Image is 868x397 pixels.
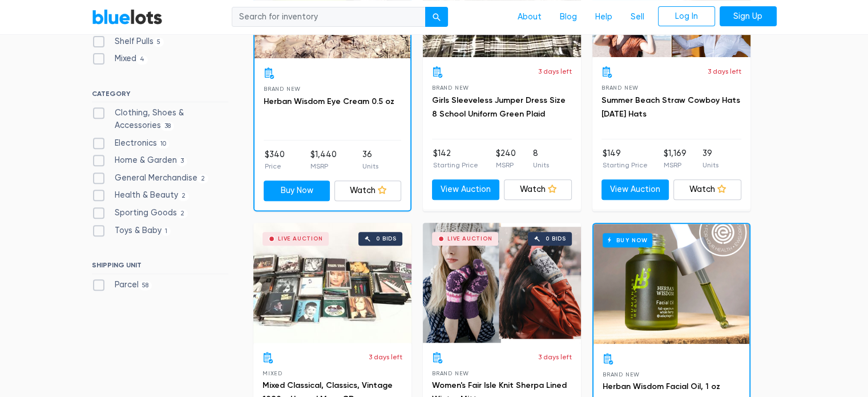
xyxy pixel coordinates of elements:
h6: SHIPPING UNIT [92,261,228,274]
span: 2 [177,209,188,218]
div: Live Auction [447,236,492,242]
a: Log In [658,6,715,27]
p: MSRP [664,160,687,170]
p: 3 days left [369,352,402,362]
p: 3 days left [538,66,572,77]
span: Mixed [263,370,282,376]
p: Units [533,160,549,170]
a: BlueLots [92,9,163,25]
a: Sign Up [720,6,777,27]
a: Watch [334,181,401,201]
li: $1,440 [310,149,337,171]
span: 38 [161,122,175,131]
p: Price [265,161,285,171]
a: Blog [551,6,586,28]
h6: Buy Now [603,233,652,247]
span: 1 [162,227,171,236]
p: MSRP [310,161,337,171]
p: Starting Price [603,160,648,170]
label: General Merchandise [92,172,209,185]
li: $149 [603,147,648,170]
span: Brand New [432,85,469,91]
span: 2 [197,174,209,183]
label: Clothing, Shoes & Accessories [92,107,228,131]
a: View Auction [601,179,669,200]
div: Live Auction [278,236,323,242]
label: Toys & Baby [92,224,171,237]
a: View Auction [432,179,500,200]
label: Electronics [92,137,170,150]
input: Search for inventory [232,7,426,27]
span: Brand New [432,370,469,376]
li: $340 [265,149,285,171]
label: Sporting Goods [92,207,188,219]
span: Brand New [264,86,301,92]
li: 36 [362,149,378,171]
a: Summer Beach Straw Cowboy Hats [DATE] Hats [601,95,740,119]
p: Units [362,161,378,171]
a: Live Auction 0 bids [253,223,411,343]
a: About [508,6,551,28]
label: Shelf Pulls [92,35,164,48]
span: 5 [154,38,164,47]
a: Girls Sleeveless Jumper Dress Size 8 School Uniform Green Plaid [432,95,566,119]
p: Units [703,160,718,170]
span: Brand New [603,371,640,378]
a: Watch [673,179,741,200]
span: 4 [136,55,148,65]
li: $142 [433,147,478,170]
a: Herban Wisdom Facial Oil, 1 oz [603,382,720,391]
label: Parcel [92,279,152,291]
a: Buy Now [594,224,749,344]
a: Herban Wisdom Eye Cream 0.5 oz [264,97,394,106]
p: MSRP [495,160,515,170]
a: Buy Now [264,181,330,201]
a: Watch [504,179,572,200]
span: 10 [157,139,170,149]
div: 0 bids [546,236,566,242]
span: Brand New [601,85,639,91]
li: 39 [703,147,718,170]
span: 58 [139,281,152,290]
div: 0 bids [376,236,397,242]
li: $240 [495,147,515,170]
a: Live Auction 0 bids [423,223,581,343]
h6: CATEGORY [92,90,228,102]
p: Starting Price [433,160,478,170]
li: $1,169 [664,147,687,170]
span: 3 [177,157,188,166]
label: Health & Beauty [92,189,189,202]
span: 2 [178,192,189,201]
label: Home & Garden [92,154,188,167]
label: Mixed [92,53,148,65]
a: Sell [621,6,653,28]
a: Help [586,6,621,28]
p: 3 days left [708,66,741,77]
li: 8 [533,147,549,170]
p: 3 days left [538,352,572,362]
